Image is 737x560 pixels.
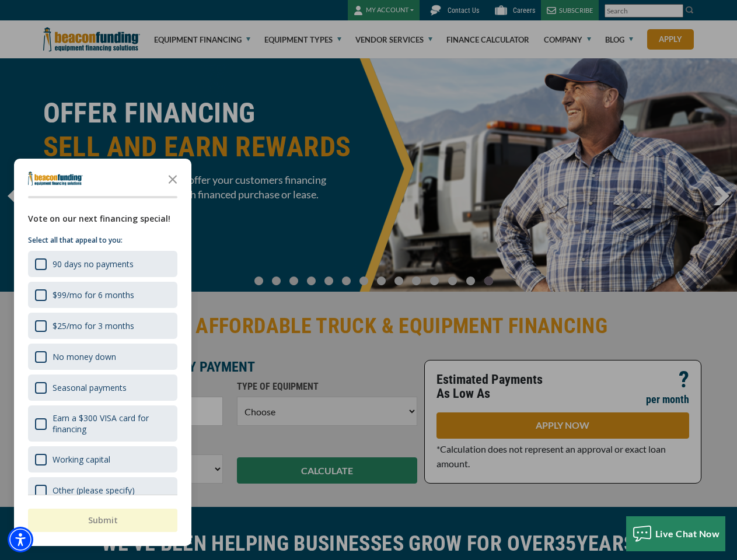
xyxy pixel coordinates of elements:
div: Other (please specify) [53,485,135,496]
img: Company logo [28,171,83,185]
div: Other (please specify) [28,477,177,503]
div: No money down [28,344,177,370]
div: Seasonal payments [28,374,177,401]
div: Working capital [28,446,177,473]
div: $99/mo for 6 months [53,289,134,300]
button: Close the survey [161,167,184,190]
button: Submit [28,509,177,532]
div: Vote on our next financing special! [28,212,177,225]
div: 90 days no payments [53,258,134,269]
button: Live Chat Now [626,516,726,551]
div: No money down [53,351,116,362]
div: $25/mo for 3 months [53,320,134,331]
div: Earn a $300 VISA card for financing [53,412,170,435]
div: Earn a $300 VISA card for financing [28,405,177,442]
div: Seasonal payments [53,382,127,393]
div: $25/mo for 3 months [28,313,177,339]
div: Survey [14,159,191,546]
div: 90 days no payments [28,251,177,277]
span: Live Chat Now [655,528,720,539]
div: $99/mo for 6 months [28,282,177,308]
p: Select all that appeal to you: [28,235,177,246]
div: Working capital [53,454,110,465]
div: Accessibility Menu [8,527,33,552]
